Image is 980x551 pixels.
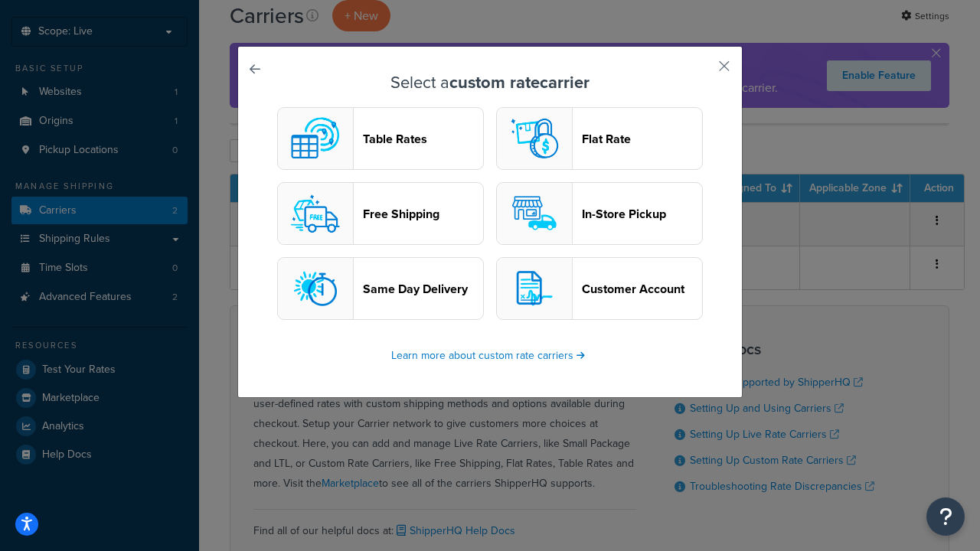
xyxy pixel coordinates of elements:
[496,107,703,170] button: flat logoFlat Rate
[277,107,484,170] button: custom logoTable Rates
[363,132,483,146] header: Table Rates
[277,182,484,245] button: free logoFree Shipping
[496,257,703,320] button: customerAccount logoCustomer Account
[504,258,565,319] img: customerAccount logo
[926,497,965,536] button: Open Resource Center
[391,347,589,364] a: Learn more about custom rate carriers
[277,257,484,320] button: sameday logoSame Day Delivery
[582,132,702,146] header: Flat Rate
[285,258,346,319] img: sameday logo
[285,183,346,244] img: free logo
[363,282,483,296] header: Same Day Delivery
[363,207,483,221] header: Free Shipping
[276,73,704,92] h3: Select a
[582,207,702,221] header: In-Store Pickup
[504,108,565,169] img: flat logo
[504,183,565,244] img: pickup logo
[285,108,346,169] img: custom logo
[449,70,590,95] strong: custom rate carrier
[582,282,702,296] header: Customer Account
[496,182,703,245] button: pickup logoIn-Store Pickup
